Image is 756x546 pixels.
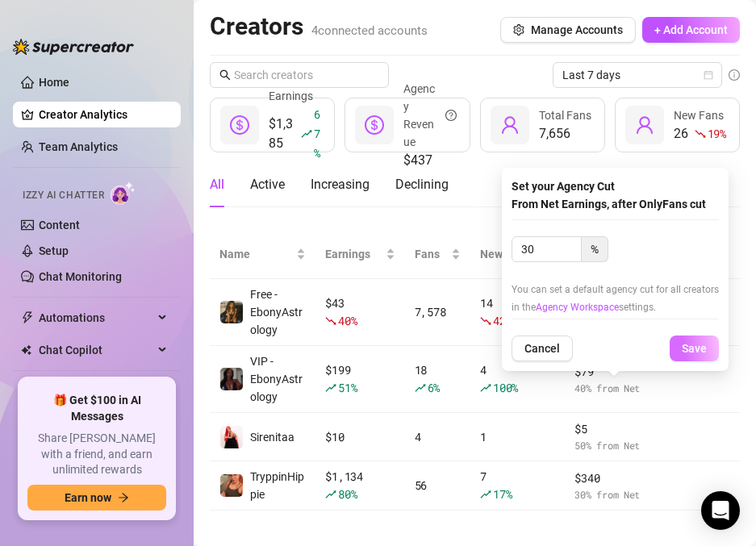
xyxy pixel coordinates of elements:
[480,468,555,503] div: 7
[405,230,471,279] th: Fans
[301,128,312,140] span: rise
[325,489,336,500] span: rise
[250,355,303,403] span: VIP - EbonyAstrology
[39,102,168,127] a: Creator Analytics
[493,486,512,502] span: 17 %
[704,70,713,80] span: calendar
[219,245,293,263] span: Name
[695,128,706,140] span: fall
[338,380,357,395] span: 51 %
[480,245,542,263] span: New Fans
[39,244,69,257] a: Setup
[415,303,462,321] div: 7,578
[574,420,650,438] span: $ 5
[314,106,320,160] span: 67 %
[642,17,740,43] button: + Add Account
[415,428,462,446] div: 4
[480,315,491,327] span: fall
[531,23,623,36] span: Manage Accounts
[674,124,726,144] div: 26
[39,337,153,363] span: Chat Copilot
[210,230,315,279] th: Name
[512,237,581,261] input: Enter in %
[230,115,249,135] span: dollar-circle
[480,361,555,397] div: 4
[234,66,366,84] input: Search creators
[250,431,294,444] span: Sirenitaa
[325,468,395,503] div: $ 1,134
[365,115,384,135] span: dollar-circle
[39,219,80,231] a: Content
[682,342,707,355] span: Save
[219,69,231,81] span: search
[574,487,650,502] span: 30 % from Net
[325,315,336,327] span: fall
[500,115,520,135] span: user
[21,311,34,324] span: thunderbolt
[470,230,565,279] th: New Fans
[480,489,491,500] span: rise
[21,344,31,356] img: Chat Copilot
[480,382,491,394] span: rise
[708,126,726,141] span: 19 %
[480,428,555,446] div: 1
[701,491,740,530] div: Open Intercom Messenger
[635,115,654,135] span: user
[39,305,153,331] span: Automations
[220,474,243,497] img: TryppinHippie
[325,361,395,397] div: $ 199
[118,492,129,503] span: arrow-right
[23,188,104,203] span: Izzy AI Chatter
[311,23,428,38] span: 4 connected accounts
[311,175,370,194] div: Increasing
[582,236,608,262] div: %
[338,313,357,328] span: 40 %
[27,485,166,511] button: Earn nowarrow-right
[512,336,573,361] button: Cancel
[39,270,122,283] a: Chat Monitoring
[654,23,728,36] span: + Add Account
[415,477,462,494] div: 56
[524,342,560,355] span: Cancel
[493,313,512,328] span: 42 %
[403,151,456,170] span: $437
[210,175,224,194] div: All
[670,336,719,361] button: Save
[512,180,706,210] span: Set your Agency Cut From Net Earnings, after OnlyFans cut
[111,181,136,205] img: AI Chatter
[325,428,395,446] div: $ 10
[415,382,426,394] span: rise
[415,245,449,263] span: Fans
[325,294,395,330] div: $ 43
[65,491,111,504] span: Earn now
[220,301,243,323] img: Free - EbonyAstrology
[269,105,321,163] div: $1,385
[220,368,243,390] img: VIP - EbonyAstrology
[574,381,650,396] span: 40 % from Net
[574,469,650,487] span: $ 340
[250,175,285,194] div: Active
[574,363,650,381] span: $ 79
[674,109,724,122] span: New Fans
[729,69,740,81] span: info-circle
[210,11,428,42] h2: Creators
[315,230,404,279] th: Earnings
[250,470,304,501] span: TryppinHippie
[338,486,357,502] span: 80 %
[493,380,518,395] span: 100 %
[39,76,69,89] a: Home
[27,393,166,424] span: 🎁 Get $100 in AI Messages
[27,431,166,478] span: Share [PERSON_NAME] with a friend, and earn unlimited rewards
[415,361,462,397] div: 18
[480,294,555,330] div: 14
[539,109,591,122] span: Total Fans
[13,39,134,55] img: logo-BBDzfeDw.svg
[39,140,118,153] a: Team Analytics
[250,288,303,336] span: Free - EbonyAstrology
[574,438,650,453] span: 50 % from Net
[500,17,636,43] button: Manage Accounts
[562,63,712,87] span: Last 7 days
[325,245,382,263] span: Earnings
[445,80,457,151] span: question-circle
[513,24,524,35] span: setting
